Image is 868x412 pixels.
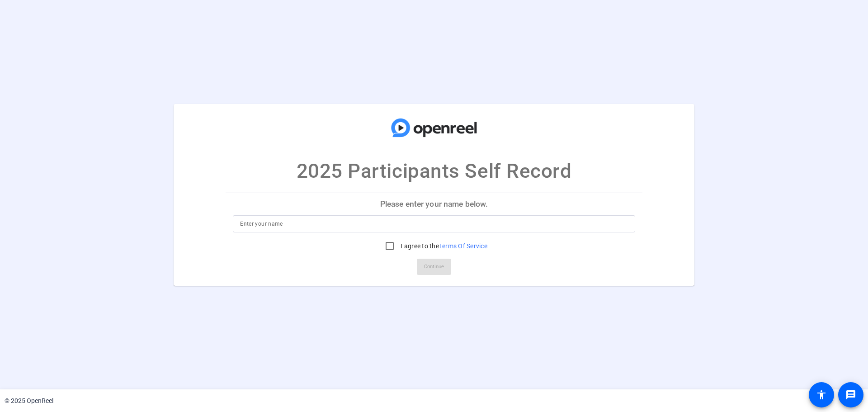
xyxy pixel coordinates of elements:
[389,113,479,142] img: company-logo
[399,242,487,251] label: I agree to the
[240,218,628,229] input: Enter your name
[439,242,487,250] a: Terms Of Service
[5,396,53,406] div: © 2025 OpenReel
[845,389,856,400] mat-icon: message
[816,389,827,400] mat-icon: accessibility
[226,193,642,215] p: Please enter your name below.
[297,156,572,186] p: 2025 Participants Self Record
